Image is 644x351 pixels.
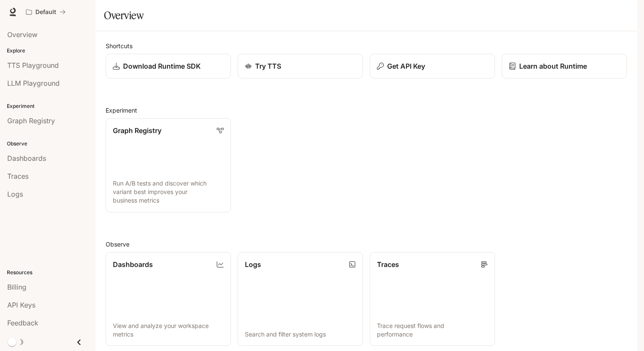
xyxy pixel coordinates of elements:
[519,61,587,71] p: Learn about Runtime
[106,118,231,212] a: Graph RegistryRun A/B tests and discover which variant best improves your business metrics
[106,41,627,50] h2: Shortcuts
[238,54,363,78] a: Try TTS
[370,252,495,346] a: TracesTrace request flows and performance
[387,61,425,71] p: Get API Key
[255,61,281,71] p: Try TTS
[106,106,627,115] h2: Experiment
[106,240,627,249] h2: Observe
[106,252,231,346] a: DashboardsView and analyze your workspace metrics
[35,9,56,16] p: Default
[377,259,399,270] p: Traces
[238,252,363,346] a: LogsSearch and filter system logs
[113,259,153,270] p: Dashboards
[245,259,261,270] p: Logs
[113,322,224,339] p: View and analyze your workspace metrics
[502,54,627,78] a: Learn about Runtime
[370,54,495,78] button: Get API Key
[245,330,356,339] p: Search and filter system logs
[377,322,488,339] p: Trace request flows and performance
[104,7,144,24] h1: Overview
[22,3,69,20] button: All workspaces
[123,61,201,71] p: Download Runtime SDK
[106,54,231,78] a: Download Runtime SDK
[113,125,161,136] p: Graph Registry
[113,179,224,205] p: Run A/B tests and discover which variant best improves your business metrics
